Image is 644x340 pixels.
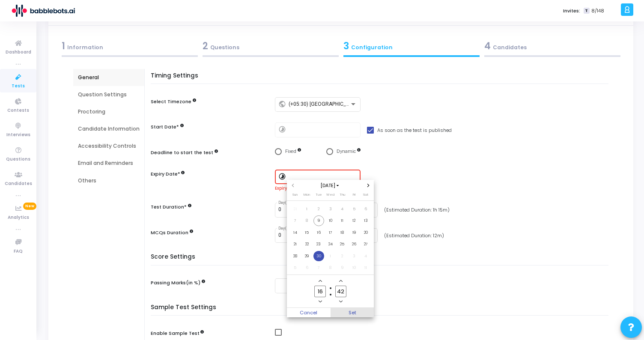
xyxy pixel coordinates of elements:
span: 8 [301,215,312,226]
th: Sunday [289,192,301,200]
td: October 2, 2025 [336,250,348,262]
span: Mon [304,192,310,197]
span: 4 [361,251,371,262]
span: 15 [301,227,312,238]
td: September 24, 2025 [325,239,337,251]
td: September 11, 2025 [336,215,348,227]
span: 26 [349,239,359,250]
td: September 19, 2025 [348,227,360,239]
td: September 9, 2025 [313,215,325,227]
span: 2 [337,251,348,262]
button: Set [331,308,374,317]
span: 13 [361,215,371,226]
td: September 29, 2025 [301,250,313,262]
span: 5 [349,204,359,215]
span: 22 [301,239,312,250]
td: September 12, 2025 [348,215,360,227]
button: Cancel [287,308,331,317]
th: Saturday [360,192,372,200]
td: October 1, 2025 [325,250,337,262]
td: September 10, 2025 [325,215,337,227]
span: 8 [325,262,336,273]
button: Add a hour [316,277,324,285]
td: September 23, 2025 [313,239,325,251]
span: 4 [337,204,348,215]
td: September 7, 2025 [289,215,301,227]
span: Sat [363,192,368,197]
span: 1 [325,251,336,262]
span: 30 [313,251,324,262]
span: 17 [325,227,336,238]
td: September 28, 2025 [289,250,301,262]
span: 14 [290,227,301,238]
span: 24 [325,239,336,250]
td: September 4, 2025 [336,203,348,215]
td: September 5, 2025 [348,203,360,215]
span: 3 [325,204,336,215]
th: Wednesday [325,192,337,200]
td: September 13, 2025 [360,215,372,227]
td: October 3, 2025 [348,250,360,262]
td: September 20, 2025 [360,227,372,239]
th: Thursday [336,192,348,200]
td: October 9, 2025 [336,262,348,274]
span: 3 [349,251,359,262]
span: 20 [361,227,371,238]
th: Friday [348,192,360,200]
span: 10 [325,215,336,226]
td: October 7, 2025 [313,262,325,274]
td: October 11, 2025 [360,262,372,274]
span: 12 [349,215,359,226]
span: 25 [337,239,348,250]
td: October 4, 2025 [360,250,372,262]
td: September 27, 2025 [360,239,372,251]
span: 1 [301,204,312,215]
span: Wed [326,192,334,197]
span: 7 [313,262,324,273]
button: Choose month and year [318,182,343,189]
td: September 25, 2025 [336,239,348,251]
span: 19 [349,227,359,238]
span: 16 [313,227,324,238]
span: 6 [301,262,312,273]
span: 7 [290,215,301,226]
td: September 1, 2025 [301,203,313,215]
span: 29 [301,251,312,262]
span: 10 [349,262,359,273]
td: August 31, 2025 [289,203,301,215]
span: 2 [313,204,324,215]
td: September 15, 2025 [301,227,313,239]
span: [DATE] [318,182,343,189]
td: September 16, 2025 [313,227,325,239]
td: September 17, 2025 [325,227,337,239]
span: 21 [290,239,301,250]
td: September 6, 2025 [360,203,372,215]
td: September 18, 2025 [336,227,348,239]
span: 9 [337,262,348,273]
td: September 30, 2025 [313,250,325,262]
span: Sun [292,192,298,197]
span: Tue [316,192,322,197]
td: September 26, 2025 [348,239,360,251]
span: 5 [290,262,301,273]
td: September 8, 2025 [301,215,313,227]
button: Next month [364,182,372,189]
td: September 3, 2025 [325,203,337,215]
td: October 8, 2025 [325,262,337,274]
td: October 6, 2025 [301,262,313,274]
td: October 5, 2025 [289,262,301,274]
span: 31 [290,204,301,215]
button: Previous month [289,182,296,189]
span: 18 [337,227,348,238]
span: 27 [361,239,371,250]
td: October 10, 2025 [348,262,360,274]
button: Minus a hour [316,298,324,305]
span: Thu [340,192,345,197]
span: 11 [361,262,371,273]
th: Monday [301,192,313,200]
td: September 21, 2025 [289,239,301,251]
th: Tuesday [313,192,325,200]
span: Fri [353,192,355,197]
